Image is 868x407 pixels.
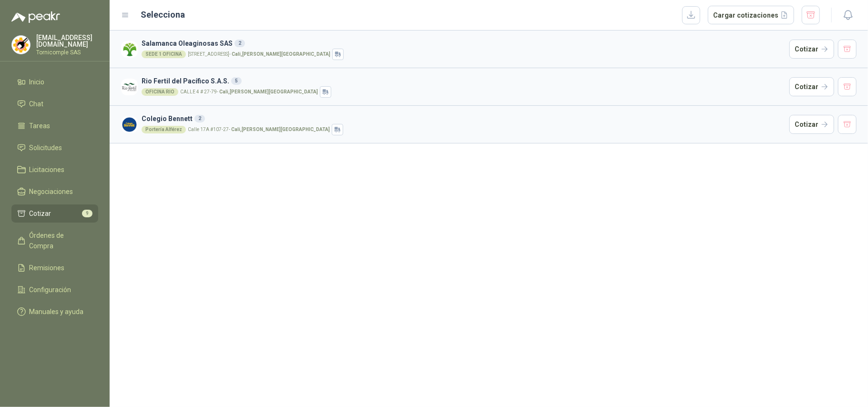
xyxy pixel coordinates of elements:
a: Solicitudes [11,139,98,157]
span: Configuración [30,285,71,295]
h2: Selecciona [141,8,185,21]
img: Company Logo [121,41,138,58]
button: Cargar cotizaciones [708,6,794,25]
p: Calle 17A #107-27 - [188,127,330,132]
div: 2 [235,40,245,47]
div: 5 [231,77,242,85]
span: Negociaciones [30,186,73,197]
span: Inicio [30,77,45,87]
span: Remisiones [30,263,65,273]
a: Negociaciones [11,183,98,201]
p: [STREET_ADDRESS] - [188,52,330,57]
button: Cotizar [789,77,834,96]
div: Portería Alférez [142,126,186,133]
span: Chat [30,99,44,109]
img: Logo peakr [11,11,60,23]
a: Manuales y ayuda [11,303,98,321]
a: Remisiones [11,259,98,277]
h3: Colegio Bennett [142,113,786,124]
span: Licitaciones [30,164,65,175]
p: [EMAIL_ADDRESS][DOMAIN_NAME] [36,34,98,48]
p: Tornicomple SAS [36,50,98,55]
span: 9 [82,210,92,217]
strong: Cali , [PERSON_NAME][GEOGRAPHIC_DATA] [231,127,330,132]
img: Company Logo [12,36,30,54]
button: Cotizar [789,40,834,59]
a: Inicio [11,73,98,91]
span: Cotizar [30,208,51,219]
a: Cotizar9 [11,204,98,223]
a: Tareas [11,117,98,135]
div: 2 [194,115,205,122]
p: CALLE 4 # 27-79 - [180,90,318,94]
h3: Rio Fertil del Pacífico S.A.S. [142,76,786,86]
span: Tareas [30,121,51,131]
strong: Cali , [PERSON_NAME][GEOGRAPHIC_DATA] [219,89,318,94]
strong: Cali , [PERSON_NAME][GEOGRAPHIC_DATA] [232,51,330,57]
button: Cotizar [789,115,834,134]
h3: Salamanca Oleaginosas SAS [142,38,786,49]
a: Licitaciones [11,161,98,179]
a: Órdenes de Compra [11,226,98,255]
a: Configuración [11,281,98,299]
span: Órdenes de Compra [30,230,89,251]
div: SEDE 1 OFICINA [142,51,186,58]
a: Chat [11,95,98,113]
span: Manuales y ayuda [30,306,84,317]
div: OFICINA RIO [142,88,178,96]
span: Solicitudes [30,142,62,153]
img: Company Logo [121,116,138,133]
img: Company Logo [121,79,138,95]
